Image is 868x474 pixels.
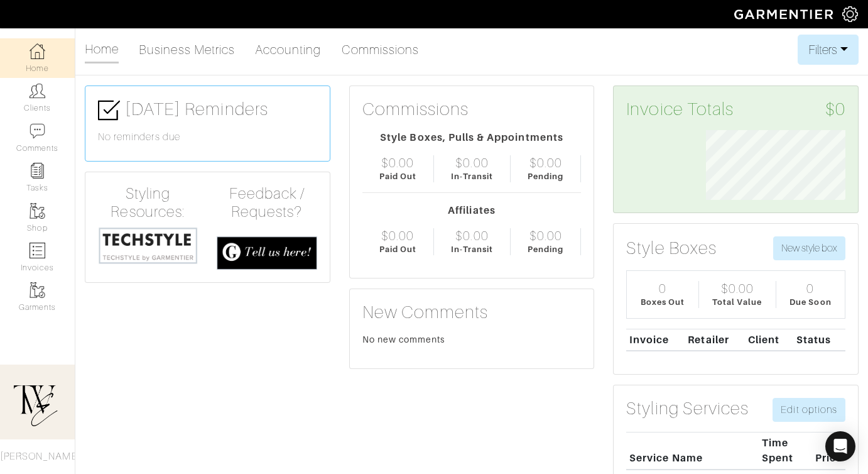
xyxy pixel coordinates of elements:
[30,123,45,139] img: comment-icon-a0a6a9ef722e966f86d9cbdc48e553b5cf19dbc54f86b18d962a5391bc8f6eb6.png
[685,329,746,351] th: Retailer
[362,302,582,323] h3: New Comments
[626,398,749,419] h3: Styling Services
[362,333,582,346] div: No new comments
[773,236,845,260] button: New style box
[641,296,685,308] div: Boxes Out
[30,243,45,258] img: orders-icon-0abe47150d42831381b5fb84f609e132dff9fe21cb692f30cb5eec754e2cba89.png
[30,282,45,298] img: garments-icon-b7da505a4dc4fd61783c78ac3ca0ef83fa9d6f193b1c9dc38574b1d14d53ca28.png
[30,163,45,179] img: reminder-icon-8004d30b9f0a5d33ae49ab947aed9ed385cf756f9e5892f1edd6e32f2345188e.png
[362,130,582,145] div: Style Boxes, Pulls & Appointments
[381,228,414,243] div: $0.00
[217,185,317,221] h4: Feedback / Requests?
[30,43,45,59] img: dashboard-icon-dbcd8f5a0b271acd01030246c82b418ddd0df26cd7fceb0bd07c9910d44c42f6.png
[98,131,317,143] h6: No reminders due
[98,99,317,121] h3: [DATE] Reminders
[98,226,198,265] img: techstyle-93310999766a10050dc78ceb7f971a75838126fd19372ce40ba20cdf6a89b94b.png
[217,236,317,270] img: feedback_requests-3821251ac2bd56c73c230f3229a5b25d6eb027adea667894f41107c140538ee0.png
[30,203,45,219] img: garments-icon-b7da505a4dc4fd61783c78ac3ca0ef83fa9d6f193b1c9dc38574b1d14d53ca28.png
[528,170,563,182] div: Pending
[451,243,494,255] div: In-Transit
[842,6,858,22] img: gear-icon-white-bd11855cb880d31180b6d7d6211b90ccbf57a29d726f0c71d8c61bd08dd39cc2.png
[362,203,582,218] div: Affiliates
[712,296,762,308] div: Total Value
[30,83,45,99] img: clients-icon-6bae9207a08558b7cb47a8932f037763ab4055f8c8b6bfacd5dc20c3e0201464.png
[626,433,759,470] th: Service Name
[626,329,685,351] th: Invoice
[721,281,754,296] div: $0.00
[789,296,831,308] div: Due Soon
[379,170,416,182] div: Paid Out
[773,398,845,422] a: Edit options
[98,99,120,121] img: check-box-icon-36a4915ff3ba2bd8f6e4f29bc755bb66becd62c870f447fc0dd1365fcfddab58.png
[529,155,562,170] div: $0.00
[85,36,119,63] a: Home
[451,170,494,182] div: In-Transit
[793,329,845,351] th: Status
[455,228,488,243] div: $0.00
[728,3,842,25] img: garmentier-logo-header-white-b43fb05a5012e4ada735d5af1a66efaba907eab6374d6393d1fbf88cb4ef424d.png
[342,37,420,62] a: Commissions
[825,99,845,120] span: $0
[139,37,235,62] a: Business Metrics
[381,155,414,170] div: $0.00
[529,228,562,243] div: $0.00
[825,431,855,461] div: Open Intercom Messenger
[659,281,666,296] div: 0
[455,155,488,170] div: $0.00
[98,185,198,221] h4: Styling Resources:
[745,329,793,351] th: Client
[255,37,322,62] a: Accounting
[362,99,469,120] h3: Commissions
[798,35,859,65] button: Filters
[626,238,717,259] h3: Style Boxes
[379,243,416,255] div: Paid Out
[803,433,845,470] th: Price
[759,433,803,470] th: Time Spent
[626,99,845,120] h3: Invoice Totals
[528,243,563,255] div: Pending
[806,281,814,296] div: 0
